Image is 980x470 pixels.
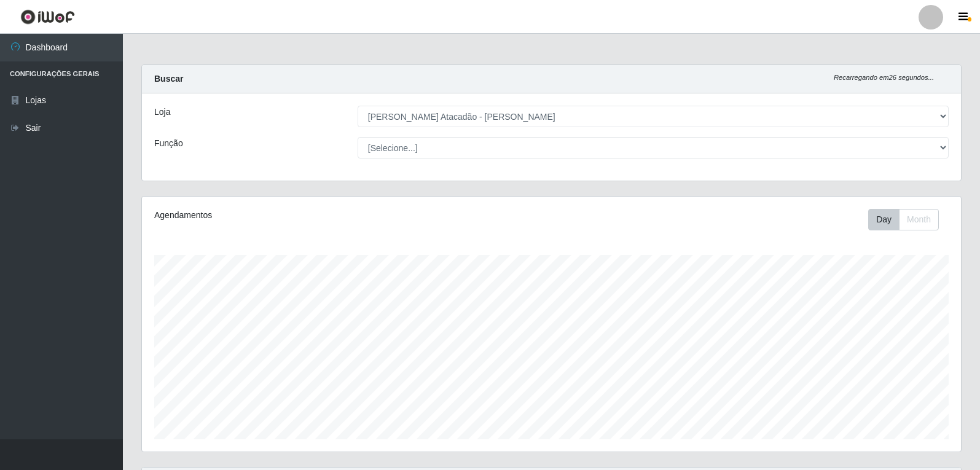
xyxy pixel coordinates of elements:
strong: Buscar [154,74,183,84]
button: Month [899,209,939,230]
label: Função [154,137,183,150]
img: CoreUI Logo [20,9,75,25]
button: Day [868,209,900,230]
div: Agendamentos [154,209,474,222]
label: Loja [154,106,170,119]
div: First group [868,209,939,230]
i: Recarregando em 26 segundos... [834,74,934,81]
div: Toolbar with button groups [868,209,949,230]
